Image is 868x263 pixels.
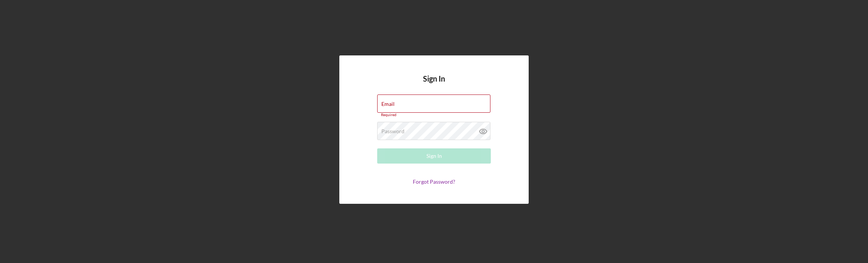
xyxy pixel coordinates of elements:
div: Required [377,113,491,117]
div: Sign In [426,148,442,164]
label: Password [381,128,404,134]
button: Sign In [377,148,491,164]
h4: Sign In [423,74,445,94]
label: Email [381,101,395,107]
a: Forgot Password? [413,178,455,185]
